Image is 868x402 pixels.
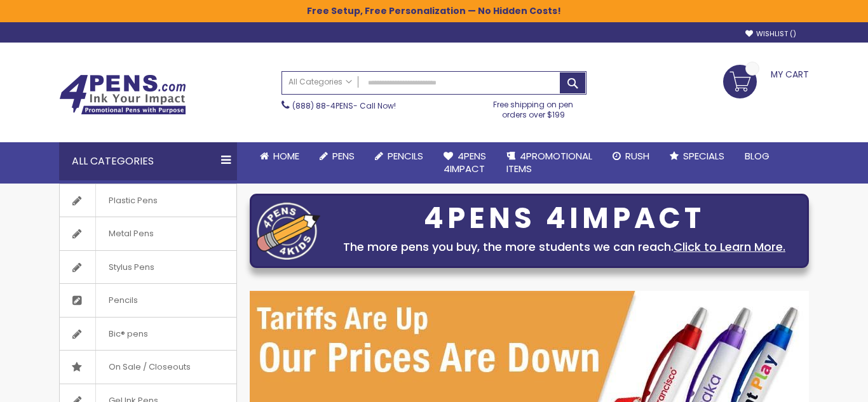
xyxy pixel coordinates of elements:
a: All Categories [282,72,358,93]
span: On Sale / Closeouts [95,351,203,384]
img: 4Pens Custom Pens and Promotional Products [59,74,186,115]
span: Stylus Pens [95,251,167,284]
span: Metal Pens [95,217,166,250]
a: On Sale / Closeouts [60,351,236,384]
div: All Categories [59,142,237,180]
a: Rush [602,142,660,170]
span: Rush [625,149,649,163]
a: (888) 88-4PENS [292,100,353,111]
span: Home [273,149,299,163]
a: Pencils [60,284,236,317]
span: Pens [332,149,355,163]
div: Free shipping on pen orders over $199 [480,95,587,120]
span: Bic® pens [95,318,161,351]
div: The more pens you buy, the more students we can reach. [327,238,802,256]
a: Pencils [365,142,433,170]
a: 4PROMOTIONALITEMS [496,142,602,184]
span: All Categories [288,77,352,87]
span: Pencils [95,284,151,317]
span: Plastic Pens [95,184,170,217]
a: Plastic Pens [60,184,236,217]
div: 4PENS 4IMPACT [327,205,802,232]
a: Stylus Pens [60,251,236,284]
a: Specials [660,142,735,170]
a: Bic® pens [60,318,236,351]
span: 4Pens 4impact [444,149,486,175]
img: four_pen_logo.png [257,202,320,260]
a: 4Pens4impact [433,142,496,184]
a: Click to Learn More. [674,239,785,255]
a: Blog [735,142,780,170]
a: Wishlist [745,29,796,39]
span: 4PROMOTIONAL ITEMS [506,149,592,175]
span: Blog [745,149,770,163]
a: Home [250,142,309,170]
a: Pens [309,142,365,170]
span: Pencils [388,149,423,163]
a: Metal Pens [60,217,236,250]
span: Specials [683,149,724,163]
span: - Call Now! [292,100,396,111]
